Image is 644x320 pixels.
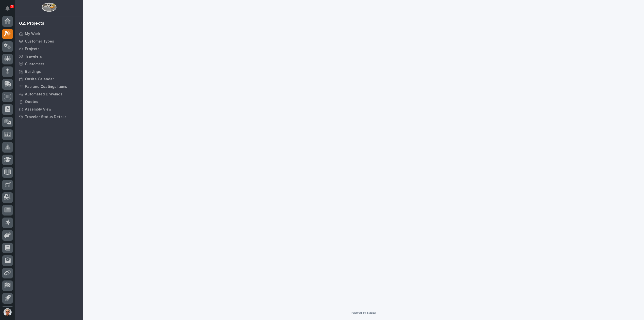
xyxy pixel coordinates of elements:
[25,69,41,74] p: Buildings
[25,32,40,36] p: My Work
[351,311,376,314] a: Powered By Stacker
[15,105,83,113] a: Assembly View
[19,21,44,26] div: 02. Projects
[25,85,67,89] p: Fab and Coatings Items
[25,39,54,44] p: Customer Types
[25,47,39,51] p: Projects
[42,3,56,12] img: Workspace Logo
[15,90,83,98] a: Automated Drawings
[15,98,83,105] a: Quotes
[25,115,66,119] p: Traveler Status Details
[11,5,13,8] p: 3
[25,77,54,82] p: Onsite Calendar
[25,54,42,59] p: Travelers
[25,92,62,97] p: Automated Drawings
[15,45,83,53] a: Projects
[25,107,51,112] p: Assembly View
[2,3,13,14] button: Notifications
[15,83,83,90] a: Fab and Coatings Items
[15,38,83,45] a: Customer Types
[15,113,83,121] a: Traveler Status Details
[15,53,83,60] a: Travelers
[25,100,38,104] p: Quotes
[15,60,83,68] a: Customers
[15,30,83,38] a: My Work
[25,62,44,66] p: Customers
[15,75,83,83] a: Onsite Calendar
[2,307,13,317] button: users-avatar
[15,68,83,75] a: Buildings
[6,6,13,14] div: Notifications3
